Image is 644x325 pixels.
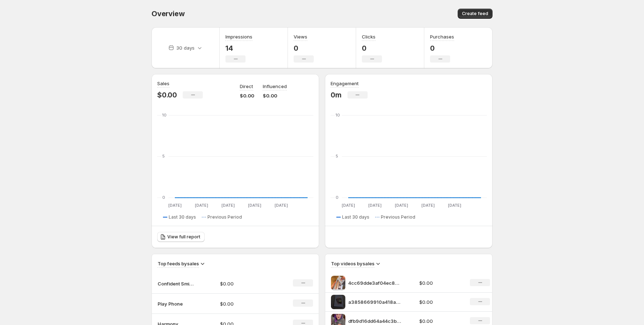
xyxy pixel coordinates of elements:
p: 4cc69dde3af04ec88c0d8608b4663b77 [348,279,402,287]
p: $0.00 [419,317,462,325]
p: 0 [294,44,314,52]
text: 5 [162,154,165,159]
p: 14 [225,44,252,52]
span: Last 30 days [169,214,196,220]
span: Previous Period [207,214,242,220]
a: View full report [157,232,205,242]
p: $0.00 [220,300,271,307]
text: [DATE] [368,203,382,208]
text: 0 [336,195,339,200]
p: a3858669910a418a9796207d5084cfa5 [348,298,402,306]
img: 4cc69dde3af04ec88c0d8608b4663b77 [331,276,345,290]
h3: Views [294,33,307,40]
p: 0m [331,91,342,99]
p: $0.00 [419,298,462,306]
p: Confident Smile™ - Denture Set [158,280,193,287]
p: Influenced [263,83,287,90]
text: [DATE] [221,203,235,208]
img: a3858669910a418a9796207d5084cfa5 [331,295,345,309]
h3: Top videos by sales [331,260,374,267]
p: $0.00 [240,92,254,99]
p: $0.00 [157,91,177,99]
p: $0.00 [263,92,287,99]
text: 10 [162,113,167,118]
text: [DATE] [168,203,182,208]
p: Play Phone [158,300,193,307]
h3: Clicks [362,33,375,40]
button: Create feed [458,9,493,19]
text: [DATE] [421,203,435,208]
span: Create feed [462,11,488,17]
span: Last 30 days [342,214,369,220]
p: Direct [240,83,253,90]
h3: Impressions [225,33,252,40]
text: [DATE] [248,203,261,208]
text: [DATE] [195,203,208,208]
text: [DATE] [448,203,461,208]
text: [DATE] [342,203,355,208]
p: $0.00 [220,280,271,287]
text: [DATE] [275,203,288,208]
p: 30 days [176,44,195,51]
text: [DATE] [395,203,408,208]
p: dfb9d16dd64a44c3b8aaffc10f683d6d [348,317,402,325]
text: 5 [336,154,338,159]
h3: Sales [157,80,169,87]
h3: Purchases [430,33,454,40]
text: 10 [336,113,340,118]
h3: Engagement [331,80,359,87]
span: Overview [151,9,185,18]
span: Previous Period [381,214,415,220]
h3: Top feeds by sales [158,260,199,267]
span: View full report [167,234,200,240]
p: $0.00 [419,279,462,287]
text: 0 [162,195,165,200]
p: 0 [362,44,382,52]
p: 0 [430,44,454,52]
